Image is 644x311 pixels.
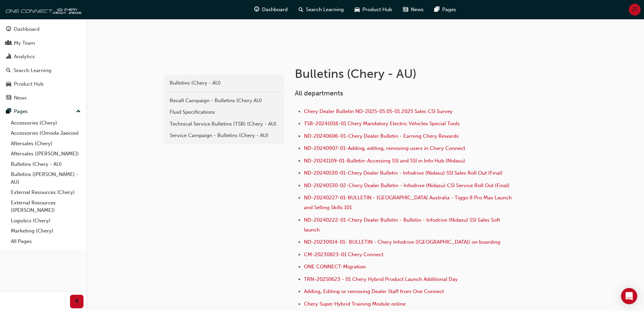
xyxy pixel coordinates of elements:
div: Product Hub [14,80,44,88]
a: Product Hub [3,78,84,90]
a: External Resources (Chery) [8,187,84,198]
h1: Bulletins (Chery - AU) [295,66,517,81]
div: Fluid Specifications [170,108,278,116]
span: News [411,6,424,14]
div: Open Intercom Messenger [621,288,637,304]
a: ND-20240222-01-Chery Dealer Bulletin - Bulletin - Infodrive (Nidasu) SSI Sales Soft launch [304,217,501,233]
a: My Team [3,37,84,49]
span: up-icon [76,107,81,116]
button: DashboardMy TeamAnalyticsSearch LearningProduct HubNews [3,22,84,105]
span: Product Hub [362,6,392,14]
span: pages-icon [6,109,11,115]
span: prev-icon [74,297,79,306]
span: car-icon [355,5,360,14]
a: Accessories (Chery) [8,118,84,128]
a: Recall Campaign - Bulletins (Chery AU) [166,95,281,107]
div: Analytics [14,53,35,61]
a: Bulletins (Chery - AU) [8,159,84,170]
span: news-icon [6,95,11,101]
a: car-iconProduct Hub [349,3,398,17]
div: Pages [14,108,28,115]
a: ND-20240907-01-Adding, editing, removing users in Chery Connect [304,145,465,151]
span: search-icon [299,5,303,14]
a: guage-iconDashboard [249,3,293,17]
a: Service Campaign - Bulletins (Chery - AU) [166,130,281,141]
a: Search Learning [3,64,84,77]
a: pages-iconPages [429,3,461,17]
a: ND-20240530-01-Chery Dealer Bulletin - Infodrive (Nidasu) SSI Sales Roll Out (Final) [304,170,503,176]
img: oneconnect [3,3,81,16]
span: pages-icon [434,5,439,14]
a: Dashboard [3,23,84,36]
a: Marketing (Chery) [8,226,84,236]
a: Chery Super Hybrid Training Module online [304,301,406,307]
a: ND-20240530-02-Chery Dealer Bulletin - Infodrive (Nidasu) CSI Service Roll Out (Final) [304,182,509,188]
a: Chery Dealer Bulletin ND-2025-05.05-01 2025 Sales CSI Survey [304,108,453,114]
span: news-icon [403,5,408,14]
span: guage-icon [254,5,259,14]
a: TSB-20241016-01 Chery Mandatory Electric Vehicles Special Tools [304,120,460,127]
span: search-icon [6,68,11,74]
div: My Team [14,39,35,47]
div: Service Campaign - Bulletins (Chery - AU) [170,132,278,139]
a: Aftersales (Chery) [8,138,84,149]
div: Technical Service Bulletins (TSB) (Chery - AU) [170,120,278,128]
button: JT [629,4,641,16]
a: ND-20230914-01- BULLETIN - Chery Infodrive ([GEOGRAPHIC_DATA]) on boarding [304,239,500,245]
a: External Resources ([PERSON_NAME]) [8,198,84,216]
a: CM-20230823-01 Chery Connect [304,251,383,258]
span: chart-icon [6,54,11,60]
a: News [3,92,84,104]
button: Pages [3,105,84,118]
a: ND-20240227-01-BULLETIN - [GEOGRAPHIC_DATA] Australia - Tiggo 8 Pro Max Launch and Selling Skills... [304,195,513,210]
a: ONE CONNECT-Migration [304,264,366,270]
a: Aftersales ([PERSON_NAME]) [8,149,84,159]
span: people-icon [6,40,11,46]
div: Dashboard [14,25,40,33]
a: Fluid Specifications [166,106,281,118]
a: ND-20241109-01-Bulletin-Accessing SSI and SSI in Info Hub (Nidasu) [304,158,465,164]
span: car-icon [6,81,11,87]
span: All departments [295,89,343,97]
div: Bulletins (Chery - AU) [170,79,278,87]
div: News [14,94,27,102]
span: Search Learning [306,6,344,14]
span: guage-icon [6,26,11,32]
a: ND-20240606-01-Chery Dealer Bulletin - Earning Chery Rewards [304,133,459,139]
div: Search Learning [14,67,51,74]
span: Pages [442,6,456,14]
a: news-iconNews [398,3,429,17]
span: JT [632,6,638,14]
a: Accessories (Omoda Jaecoo) [8,128,84,138]
a: Logistics (Chery) [8,216,84,226]
span: Dashboard [262,6,288,14]
a: Bulletins (Chery - AU) [166,77,281,89]
a: Adding, Editing or removing Dealer Staff from One Connect [304,288,444,294]
div: Recall Campaign - Bulletins (Chery AU) [170,97,278,105]
a: search-iconSearch Learning [293,3,349,17]
a: All Pages [8,236,84,247]
a: TRN-20250623 - 01 Chery Hybrid Product Launch Additional Day [304,276,458,282]
a: Analytics [3,50,84,63]
a: Bulletins ([PERSON_NAME] - AU) [8,169,84,187]
a: Technical Service Bulletins (TSB) (Chery - AU) [166,118,281,130]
